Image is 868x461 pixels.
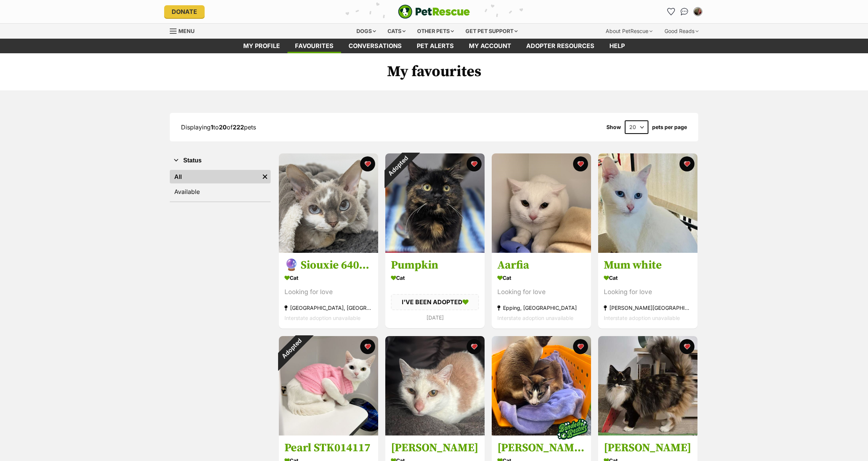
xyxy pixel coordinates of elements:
[170,24,200,37] a: Menu
[409,39,461,53] a: Pet alerts
[279,336,378,435] img: Pearl STK014117
[497,441,585,455] h3: [PERSON_NAME] & [PERSON_NAME]
[351,24,381,39] div: Dogs
[460,24,523,39] div: Get pet support
[279,429,378,437] a: Adopted
[604,258,692,273] h3: Mum white
[497,303,585,313] div: Epping, [GEOGRAPHIC_DATA]
[391,273,479,284] div: Cat
[170,185,271,198] a: Available
[284,303,373,313] div: [GEOGRAPHIC_DATA], [GEOGRAPHIC_DATA]
[382,24,411,39] div: Cats
[391,294,479,310] div: I'VE BEEN ADOPTED
[170,168,271,201] div: Status
[492,153,591,253] img: Aarfia
[461,39,519,53] a: My account
[604,273,692,284] div: Cat
[604,441,692,455] h3: [PERSON_NAME]
[694,8,702,15] img: Lisa Coutts profile pic
[233,123,244,131] strong: 222
[665,6,677,18] a: Favourites
[665,6,704,18] ul: Account quick links
[492,336,591,435] img: Minnie & Oscar
[604,303,692,313] div: [PERSON_NAME][GEOGRAPHIC_DATA], [GEOGRAPHIC_DATA]
[341,39,409,53] a: conversations
[598,336,697,435] img: Diana
[467,339,482,354] button: favourite
[360,156,375,171] button: favourite
[492,253,591,329] a: Aarfia Cat Looking for love Epping, [GEOGRAPHIC_DATA] Interstate adoption unavailable favourite
[287,39,341,53] a: Favourites
[170,156,271,165] button: Status
[391,441,479,455] h3: [PERSON_NAME]
[554,410,591,448] img: bonded besties
[467,156,482,171] button: favourite
[181,123,256,131] span: Displaying to of pets
[385,247,485,254] a: Adopted
[279,153,378,253] img: 🔮 Siouxie 6400 🔮
[376,144,420,188] div: Adopted
[385,153,485,253] img: Pumpkin
[497,273,585,284] div: Cat
[360,339,375,354] button: favourite
[178,28,195,34] span: Menu
[412,24,459,39] div: Other pets
[497,287,585,297] div: Looking for love
[164,5,205,18] a: Donate
[391,258,479,273] h3: Pumpkin
[284,258,373,273] h3: 🔮 Siouxie 6400 🔮
[269,326,314,371] div: Adopted
[385,336,485,435] img: Norma
[692,6,704,18] button: My account
[679,339,694,354] button: favourite
[219,123,227,131] strong: 20
[573,156,588,171] button: favourite
[284,441,373,455] h3: Pearl STK014117
[398,5,470,19] img: logo-e224e6f780fb5917bec1dbf3a21bbac754714ae5b6737aabdf751b685950b380.svg
[659,24,704,39] div: Good Reads
[211,123,213,131] strong: 1
[284,273,373,284] div: Cat
[600,24,658,39] div: About PetRescue
[604,287,692,297] div: Looking for love
[398,5,470,19] a: PetRescue
[598,253,697,329] a: Mum white Cat Looking for love [PERSON_NAME][GEOGRAPHIC_DATA], [GEOGRAPHIC_DATA] Interstate adopt...
[679,156,694,171] button: favourite
[236,39,287,53] a: My profile
[602,39,632,53] a: Help
[519,39,602,53] a: Adopter resources
[497,258,585,273] h3: Aarfia
[652,124,687,130] label: pets per page
[170,170,259,183] a: All
[279,253,378,329] a: 🔮 Siouxie 6400 🔮 Cat Looking for love [GEOGRAPHIC_DATA], [GEOGRAPHIC_DATA] Interstate adoption un...
[678,6,690,18] a: Conversations
[385,253,485,328] a: Pumpkin Cat I'VE BEEN ADOPTED [DATE] favourite
[681,8,688,15] img: chat-41dd97257d64d25036548639549fe6c8038ab92f7586957e7f3b1b290dea8141.svg
[604,315,680,321] span: Interstate adoption unavailable
[259,170,271,183] a: Remove filter
[573,339,588,354] button: favourite
[284,287,373,297] div: Looking for love
[606,124,621,130] span: Show
[497,315,573,321] span: Interstate adoption unavailable
[598,153,697,253] img: Mum white
[284,315,361,321] span: Interstate adoption unavailable
[391,312,479,323] div: [DATE]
